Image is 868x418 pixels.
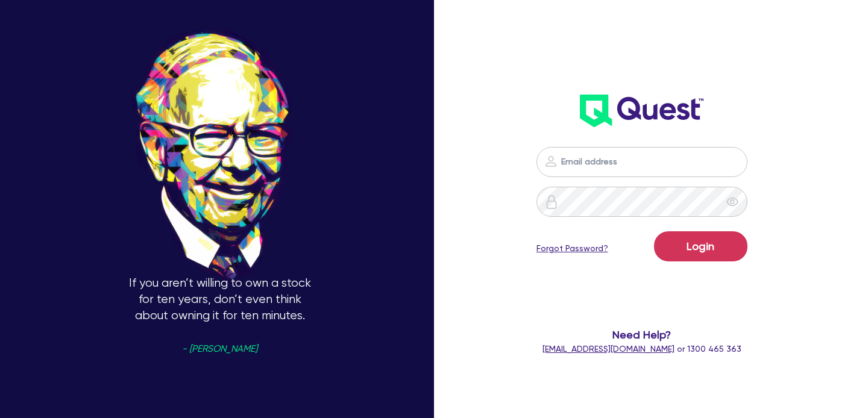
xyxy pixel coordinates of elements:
a: Forgot Password? [536,242,608,255]
img: icon-password [544,154,558,169]
span: eye [726,196,738,208]
a: [EMAIL_ADDRESS][DOMAIN_NAME] [542,344,675,354]
span: - [PERSON_NAME] [182,345,257,354]
span: Need Help? [530,326,753,343]
button: Login [654,231,747,261]
span: or 1300 465 363 [542,344,741,354]
input: Email address [536,147,747,177]
img: icon-password [544,195,559,209]
img: wH2k97JdezQIQAAAABJRU5ErkJggg== [580,95,703,127]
